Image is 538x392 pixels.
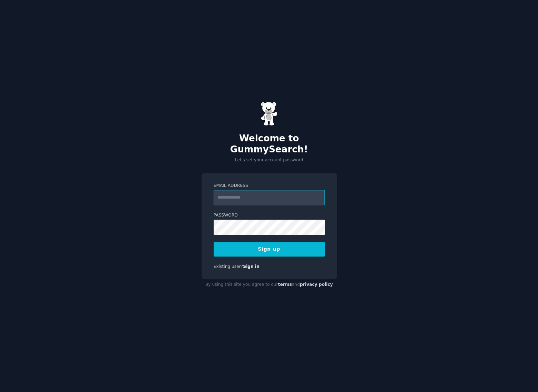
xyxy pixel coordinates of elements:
a: privacy policy [300,282,333,287]
button: Sign up [214,242,325,257]
p: Let's set your account password [202,157,337,163]
label: Password [214,212,325,219]
span: Existing user? [214,264,243,269]
label: Email Address [214,183,325,189]
a: terms [278,282,292,287]
h2: Welcome to GummySearch! [202,133,337,155]
a: Sign in [243,264,260,269]
img: Gummy Bear [261,102,278,126]
div: By using this site you agree to our and [202,279,337,290]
